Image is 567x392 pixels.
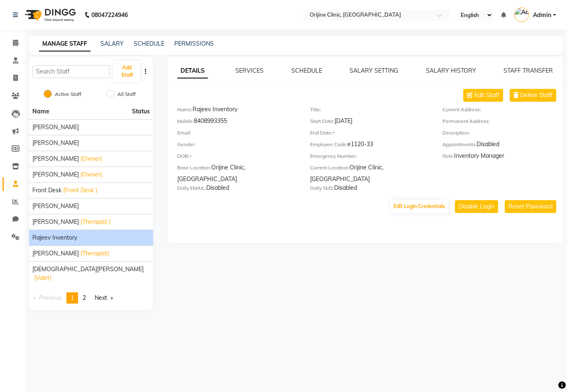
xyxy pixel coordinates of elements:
[442,152,563,163] div: Inventory Manager
[39,37,90,51] a: MANAGE STAFF
[177,164,211,171] label: Base Location:
[29,292,153,304] nav: Pagination
[100,40,124,47] a: SALARY
[91,3,128,27] b: 08047224946
[310,141,347,148] label: Employee Code:
[81,170,102,179] span: (Owner)
[134,40,164,47] a: SCHEDULE
[32,265,144,274] span: [DEMOGRAPHIC_DATA][PERSON_NAME]
[514,7,529,22] img: Admin
[442,141,477,148] label: Appointments:
[177,64,208,78] a: DETAILS
[32,202,79,211] span: [PERSON_NAME]
[117,91,136,98] label: All Staff
[235,67,264,74] a: SERVICES
[113,61,141,82] button: Add Staff
[505,200,556,213] button: Reset Password
[55,91,81,98] label: Active Staff
[32,123,79,132] span: [PERSON_NAME]
[310,106,321,113] label: Title:
[310,163,430,184] div: Orijine Clinic, [GEOGRAPHIC_DATA]
[310,164,349,171] label: Current Location:
[32,154,79,163] span: [PERSON_NAME]
[34,274,51,282] span: (Valet)
[310,140,430,152] div: e1120-33
[32,233,77,242] span: Rajeev Inventory
[177,118,194,125] label: Mobile:
[177,163,298,184] div: Orijine Clinic, [GEOGRAPHIC_DATA]
[81,218,110,226] span: (Therapist )
[510,89,556,102] button: Delete Staff
[32,108,49,115] span: Name
[177,129,191,137] label: Email:
[310,152,357,160] label: Emergency Number:
[83,294,86,301] span: 2
[177,117,298,128] div: 8408993355
[310,117,430,128] div: [DATE]
[310,184,430,195] div: Disabled
[533,11,551,20] span: Admin
[463,89,503,102] button: Edit Staff
[81,249,109,258] span: (Therapist)
[71,294,74,301] span: 1
[310,184,334,192] label: Daily SMS:
[32,249,79,258] span: [PERSON_NAME]
[32,139,79,147] span: [PERSON_NAME]
[174,40,214,47] a: PERMISSIONS
[455,200,498,213] button: Disable Login
[32,65,110,78] input: Search Staff
[177,184,298,195] div: Disabled
[349,67,398,74] a: SALARY SETTING
[442,140,563,152] div: Disabled
[177,152,189,160] label: DOB:
[310,129,332,137] label: End Date:
[291,67,322,74] a: SCHEDULE
[177,105,298,117] div: Rajeev Inventory
[63,186,97,195] span: (Front Desk )
[177,184,206,192] label: Daily EMAIL:
[442,106,481,113] label: Current Address:
[520,91,552,100] span: Delete Staff
[32,186,61,195] span: Front Desk
[177,106,193,113] label: Name:
[310,128,430,140] div: -
[39,294,62,301] span: Previous
[442,152,454,160] label: Role:
[177,141,196,148] label: Gender:
[32,170,79,179] span: [PERSON_NAME]
[442,118,490,125] label: Permanent Address:
[426,67,476,74] a: SALARY HISTORY
[21,3,78,27] img: logo
[132,107,150,116] span: Status
[310,118,335,125] label: Start Date:
[503,67,553,74] a: STAFF TRANSFER
[32,218,79,226] span: [PERSON_NAME]
[390,199,448,213] button: Edit Login Credentials
[177,152,298,163] div: -
[81,154,102,163] span: (Owner)
[442,129,470,137] label: Description:
[474,91,499,100] span: Edit Staff
[90,292,117,304] a: Next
